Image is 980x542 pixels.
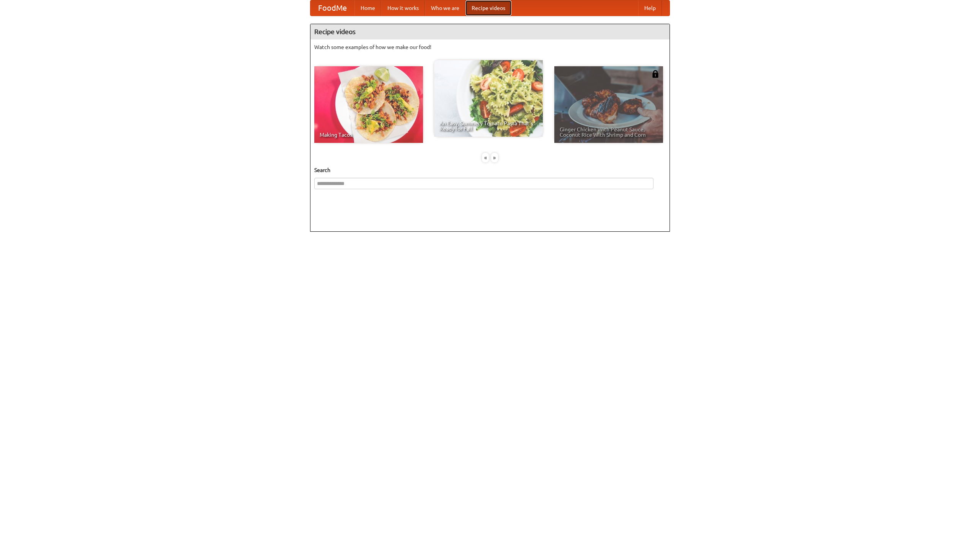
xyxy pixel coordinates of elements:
div: « [482,153,489,162]
a: Recipe videos [465,0,511,16]
div: » [491,153,498,162]
a: Help [638,0,662,16]
h5: Search [314,166,666,174]
span: Making Tacos [320,132,418,138]
a: An Easy, Summery Tomato Pasta That's Ready for Fall [434,60,543,137]
a: Making Tacos [314,66,423,143]
img: 483408.png [652,70,659,78]
a: FoodMe [310,0,354,16]
a: Who we are [425,0,465,16]
p: Watch some examples of how we make our food! [314,43,666,51]
a: Home [354,0,381,16]
span: An Easy, Summery Tomato Pasta That's Ready for Fall [439,121,537,131]
a: How it works [381,0,425,16]
h4: Recipe videos [310,24,670,39]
